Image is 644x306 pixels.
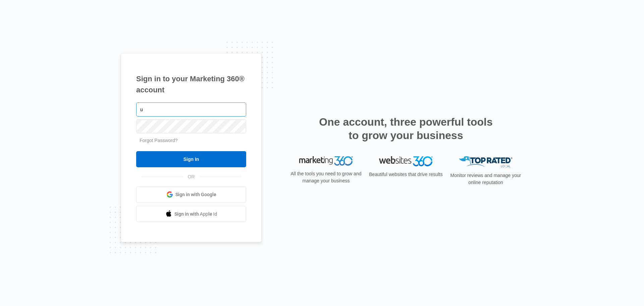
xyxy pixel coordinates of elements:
p: All the tools you need to grow and manage your business [288,170,364,184]
input: Sign In [136,151,246,167]
span: Sign in with Google [175,191,216,198]
img: Websites 360 [379,156,433,166]
a: Sign in with Google [136,186,246,203]
p: Monitor reviews and manage your online reputation [448,172,523,186]
span: Sign in with Apple Id [174,211,217,218]
h1: Sign in to your Marketing 360® account [136,73,246,95]
img: Marketing 360 [299,156,353,166]
span: OR [183,173,200,180]
h2: One account, three powerful tools to grow your business [317,115,495,142]
input: Email [136,102,246,117]
a: Sign in with Apple Id [136,206,246,222]
p: Beautiful websites that drive results [368,171,443,178]
a: Forgot Password? [140,138,178,143]
img: Top Rated Local [459,156,513,167]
